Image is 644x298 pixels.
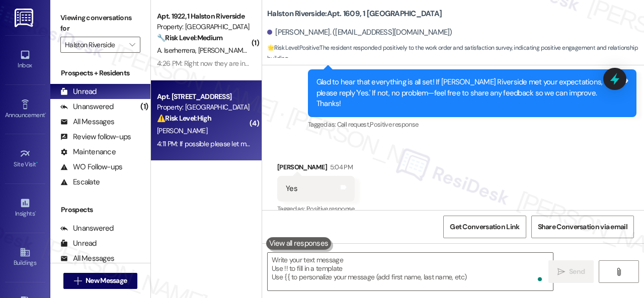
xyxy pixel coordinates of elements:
[157,33,222,42] strong: 🔧 Risk Level: Medium
[60,223,114,234] div: Unanswered
[615,268,622,276] i: 
[45,110,46,117] span: •
[277,162,355,176] div: [PERSON_NAME]
[267,43,644,64] span: : The resident responded positively to the work order and satisfaction survey, indicating positiv...
[557,268,565,276] i: 
[15,9,35,27] img: ResiDesk Logo
[60,238,97,249] div: Unread
[198,46,300,55] span: [PERSON_NAME] [PERSON_NAME]
[306,205,355,213] span: Positive response
[5,145,45,172] a: Site Visit •
[157,102,250,113] div: Property: [GEOGRAPHIC_DATA]
[86,275,127,286] span: New Message
[60,117,114,127] div: All Messages
[36,159,38,166] span: •
[316,77,620,109] div: Glad to hear that everything is all set! If [PERSON_NAME] Riverside met your expectations, please...
[267,44,319,52] strong: 🌟 Risk Level: Positive
[60,10,140,37] label: Viewing conversations for
[328,162,353,172] div: 5:04 PM
[5,244,45,271] a: Buildings
[569,266,585,277] span: Send
[35,209,36,216] span: •
[157,11,250,22] div: Apt. 1922, 1 Halston Riverside
[60,162,122,172] div: WO Follow-ups
[267,27,452,38] div: [PERSON_NAME]. ([EMAIL_ADDRESS][DOMAIN_NAME])
[308,117,636,132] div: Tagged as:
[370,120,418,129] span: Positive response
[60,253,114,264] div: All Messages
[267,9,442,19] b: Halston Riverside: Apt. 1609, 1 [GEOGRAPHIC_DATA]
[286,183,297,194] div: Yes
[450,222,519,232] span: Get Conversation Link
[337,120,370,129] span: Call request ,
[157,114,211,123] strong: ⚠️ Risk Level: High
[60,86,97,97] div: Unread
[50,205,150,215] div: Prospects
[74,277,82,285] i: 
[60,177,100,187] div: Escalate
[5,194,45,222] a: Insights •
[60,132,131,142] div: Review follow-ups
[129,41,135,49] i: 
[538,222,627,232] span: Share Conversation via email
[548,260,594,283] button: Send
[138,99,150,115] div: (1)
[63,273,138,289] button: New Message
[65,37,124,53] input: All communities
[60,102,114,112] div: Unanswered
[157,91,250,102] div: Apt. [STREET_ADDRESS]
[157,22,250,32] div: Property: [GEOGRAPHIC_DATA]
[157,46,198,55] span: A. Iserherrera
[157,126,207,135] span: [PERSON_NAME]
[268,253,553,290] textarea: To enrich screen reader interactions, please activate Accessibility in Grammarly extension settings
[277,202,355,216] div: Tagged as:
[5,46,45,73] a: Inbox
[157,59,366,68] div: 4:26 PM: Right now they are inside the apartment fumigating, thank you.
[531,216,634,238] button: Share Conversation via email
[50,68,150,78] div: Prospects + Residents
[157,139,267,148] div: 4:11 PM: If possible please let me know
[443,216,526,238] button: Get Conversation Link
[60,147,116,157] div: Maintenance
